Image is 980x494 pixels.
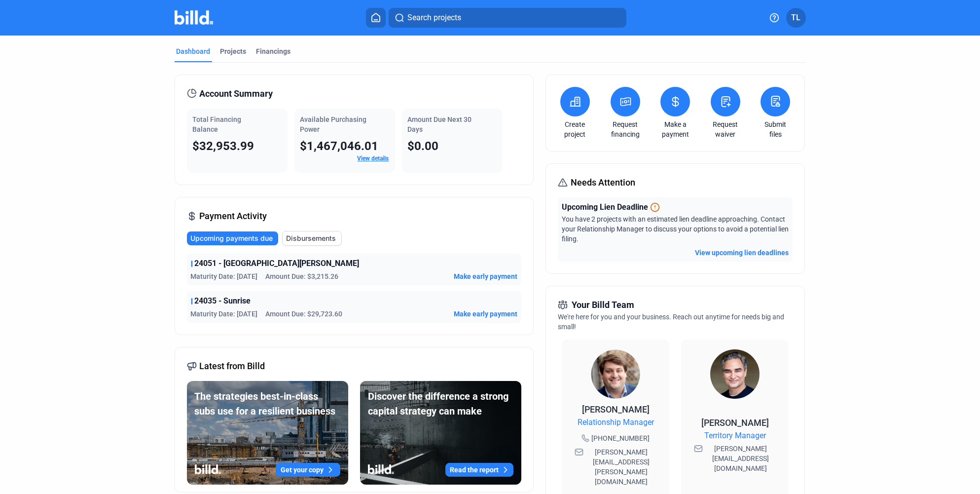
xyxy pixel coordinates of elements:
[705,444,776,473] span: [PERSON_NAME][EMAIL_ADDRESS][DOMAIN_NAME]
[200,209,267,223] span: Payment Activity
[358,155,389,162] a: View details
[407,12,461,24] span: Search projects
[562,201,648,213] span: Upcoming Lien Deadline
[300,115,367,133] span: Available Purchasing Power
[195,295,251,307] span: 24035 - Sunrise
[445,463,513,477] button: Read the report
[408,139,439,153] span: $0.00
[591,349,640,399] img: Relationship Manager
[266,309,343,319] span: Amount Due: $29,723.60
[786,8,806,28] button: TL
[200,87,273,101] span: Account Summary
[454,271,517,281] button: Make early payment
[608,119,643,139] a: Request financing
[758,119,793,139] a: Submit files
[791,12,800,24] span: TL
[710,349,760,399] img: Territory Manager
[558,313,784,331] span: We're here for you and your business. Reach out anytime for needs big and small!
[704,430,766,442] span: Territory Manager
[582,404,650,415] span: [PERSON_NAME]
[276,463,340,477] button: Get your copy
[585,447,656,487] span: [PERSON_NAME][EMAIL_ADDRESS][PERSON_NAME][DOMAIN_NAME]
[408,115,472,133] span: Amount Due Next 30 Days
[193,139,254,153] span: $32,953.99
[191,271,258,281] span: Maturity Date: [DATE]
[578,417,654,428] span: Relationship Manager
[368,389,513,418] div: Discover the difference a strong capital strategy can make
[695,248,789,258] button: View upcoming lien deadlines
[389,8,626,28] button: Search projects
[562,215,789,243] span: You have 2 projects with an estimated lien deadline approaching. Contact your Relationship Manage...
[177,46,211,56] div: Dashboard
[591,433,650,443] span: [PHONE_NUMBER]
[300,139,379,153] span: $1,467,046.01
[572,298,634,312] span: Your Billd Team
[658,119,692,139] a: Make a payment
[571,176,635,190] span: Needs Attention
[191,233,273,243] span: Upcoming payments due
[287,233,336,243] span: Disbursements
[200,359,265,373] span: Latest from Billd
[256,46,291,56] div: Financings
[175,10,214,25] img: Billd Company Logo
[193,115,242,133] span: Total Financing Balance
[191,309,258,319] span: Maturity Date: [DATE]
[187,231,278,245] button: Upcoming payments due
[558,119,592,139] a: Create project
[220,46,247,56] div: Projects
[708,119,743,139] a: Request waiver
[701,418,769,428] span: [PERSON_NAME]
[454,309,517,319] button: Make early payment
[195,389,340,418] div: The strategies best-in-class subs use for a resilient business
[266,271,339,281] span: Amount Due: $3,215.26
[195,258,360,269] span: 24051 - [GEOGRAPHIC_DATA][PERSON_NAME]
[282,231,342,246] button: Disbursements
